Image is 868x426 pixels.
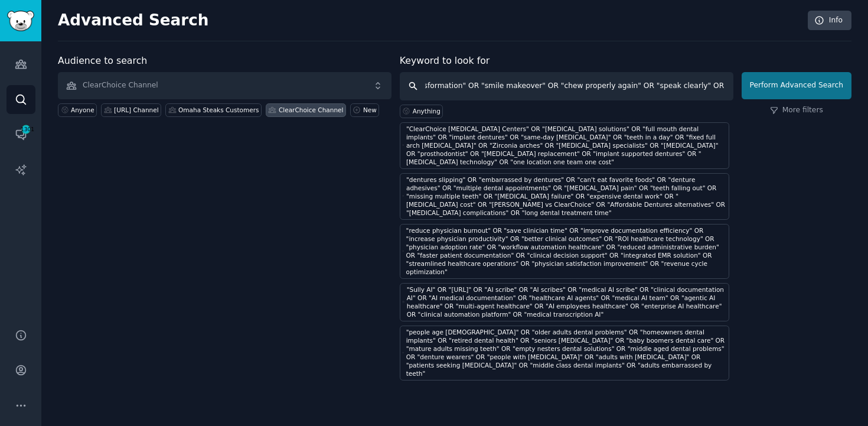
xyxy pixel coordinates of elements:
div: "people age [DEMOGRAPHIC_DATA]" OR "older adults dental problems" OR "homeowners dental implants"... [406,328,726,378]
img: GummySearch logo [7,11,34,31]
div: Anything [413,107,440,115]
div: "Sully AI" OR "[URL]" OR "AI scribe" OR "AI scribes" OR "medical AI scribe" OR "clinical document... [407,285,726,318]
button: Perform Advanced Search [742,72,851,99]
div: "dentures slipping" OR "embarrassed by dentures" OR "can't eat favorite foods" OR "denture adhesi... [406,175,726,217]
span: 1301 [21,125,31,134]
div: "ClearChoice [MEDICAL_DATA] Centers" OR "[MEDICAL_DATA] solutions" OR "full mouth dental implants... [406,125,726,166]
div: "reduce physician burnout" OR "save clinician time" OR "improve documentation efficiency" OR "inc... [406,226,726,276]
h2: Advanced Search [58,11,801,30]
a: New [350,103,379,117]
div: [URL] Channel [114,106,158,114]
a: Info [808,11,851,31]
div: Omaha Steaks Customers [178,106,259,114]
input: Any keyword [400,72,733,100]
label: Keyword to look for [400,55,490,66]
label: Audience to search [58,55,147,66]
div: Anyone [71,106,94,114]
a: More filters [770,105,823,116]
div: New [363,106,377,114]
div: ClearChoice Channel [279,106,343,114]
button: ClearChoice Channel [58,72,391,99]
a: 1301 [6,120,35,149]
